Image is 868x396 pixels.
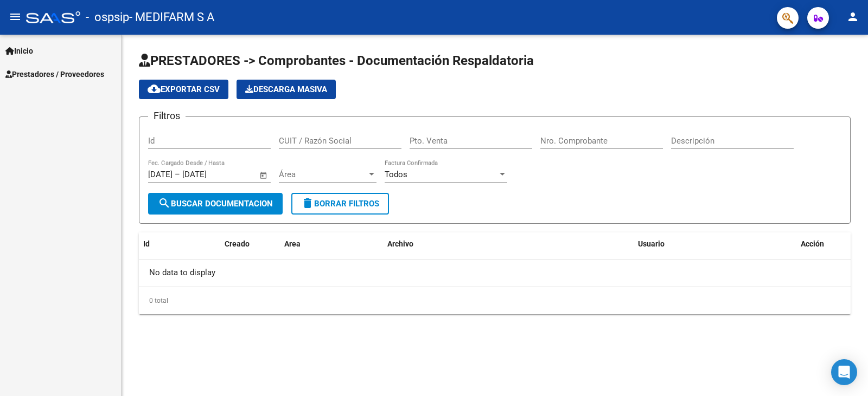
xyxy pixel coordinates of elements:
[801,239,824,248] span: Acción
[220,232,280,256] datatable-header-cell: Creado
[158,197,171,210] mat-icon: search
[387,239,413,248] span: Archivo
[129,5,214,29] span: - MEDIFARM S A
[279,170,367,179] span: Área
[634,232,796,256] datatable-header-cell: Usuario
[148,82,161,95] mat-icon: cloud_download
[831,359,857,385] div: Open Intercom Messenger
[245,85,327,94] span: Descarga Masiva
[139,287,851,314] div: 0 total
[139,259,851,287] div: No data to display
[291,193,389,215] button: Borrar Filtros
[280,232,383,256] datatable-header-cell: Area
[5,68,104,80] span: Prestadores / Proveedores
[148,170,173,179] input: Fecha inicio
[139,232,182,256] datatable-header-cell: Id
[182,170,235,179] input: Fecha fin
[158,199,273,209] span: Buscar Documentacion
[301,199,379,209] span: Borrar Filtros
[301,197,314,210] mat-icon: delete
[139,80,228,99] button: Exportar CSV
[846,10,859,23] mat-icon: person
[237,80,336,99] app-download-masive: Descarga masiva de comprobantes (adjuntos)
[225,239,250,248] span: Creado
[143,239,150,248] span: Id
[148,193,283,215] button: Buscar Documentacion
[237,80,336,99] button: Descarga Masiva
[385,170,407,179] span: Todos
[9,10,22,23] mat-icon: menu
[383,232,634,256] datatable-header-cell: Archivo
[175,170,180,179] span: –
[284,239,301,248] span: Area
[86,5,129,29] span: - ospsip
[258,169,270,181] button: Open calendar
[5,45,33,57] span: Inicio
[796,232,851,256] datatable-header-cell: Acción
[148,108,186,124] h3: Filtros
[148,85,220,94] span: Exportar CSV
[139,53,534,68] span: PRESTADORES -> Comprobantes - Documentación Respaldatoria
[638,239,665,248] span: Usuario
